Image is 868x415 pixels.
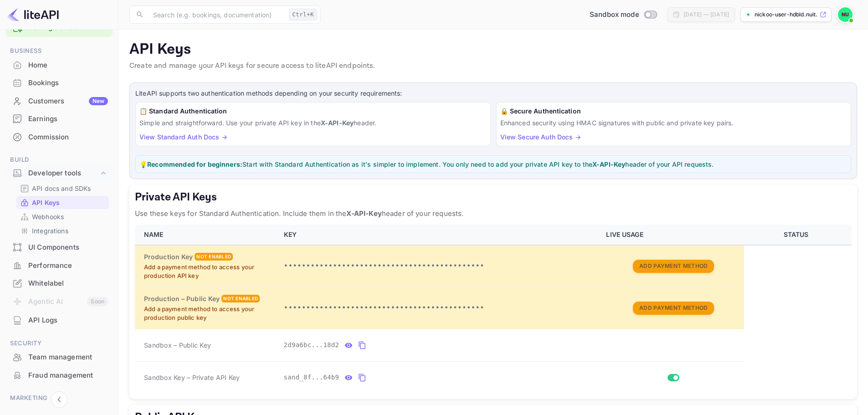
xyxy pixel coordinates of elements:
[16,210,109,223] div: Webhooks
[5,275,113,292] div: Whitelabel
[5,312,113,329] div: API Logs
[278,225,601,245] th: KEY
[129,61,857,72] p: Create and manage your API keys for secure access to liteAPI endpoints.
[32,184,91,193] p: API docs and SDKs
[28,132,108,143] div: Commission
[20,226,105,236] a: Integrations
[5,74,113,91] a: Bookings
[5,128,113,145] a: Commission
[284,302,596,313] p: •••••••••••••••••••••••••••••••••••••••••••••
[5,367,113,384] a: Fraud management
[633,303,714,311] a: Add Payment Method
[5,348,113,365] a: Team management
[28,168,99,179] div: Developer tools
[221,295,260,302] div: Not enabled
[16,182,109,195] div: API docs and SDKs
[195,253,233,261] div: Not enabled
[5,367,113,384] div: Fraud management
[500,106,847,116] h6: 🔒 Secure Authentication
[633,261,714,269] a: Add Payment Method
[139,118,487,128] p: Simple and straightforward. Use your private API key in the header.
[144,374,240,381] span: Sandbox Key – Private API Key
[28,370,108,381] div: Fraud management
[135,208,852,219] p: Use these keys for Standard Authentication. Include them in the header of your requests.
[5,338,113,348] span: Security
[5,155,113,165] span: Build
[5,56,113,73] a: Home
[755,10,818,19] p: nickoo-user-hdbld.nuit...
[144,340,211,350] span: Sandbox – Public Key
[5,46,113,56] span: Business
[147,160,242,168] strong: Recommended for beginners:
[5,257,113,274] a: Performance
[5,275,113,292] a: Whitelabel
[51,391,67,408] button: Collapse navigation
[89,97,108,105] div: New
[20,212,105,221] a: Webhooks
[5,128,113,146] div: Commission
[135,225,278,245] th: NAME
[5,165,113,181] div: Developer tools
[744,225,852,245] th: STATUS
[5,74,113,92] div: Bookings
[5,239,113,256] div: UI Components
[32,212,64,221] p: Webhooks
[586,10,660,20] div: Switch to Production mode
[5,393,113,403] span: Marketing
[838,7,853,22] img: Nickoo User
[28,78,108,88] div: Bookings
[28,114,108,124] div: Earnings
[284,340,339,350] span: 2d9a6bc...18d2
[5,56,113,74] div: Home
[139,106,487,116] h6: 📋 Standard Authentication
[284,261,596,272] p: •••••••••••••••••••••••••••••••••••••••••••••
[16,196,109,209] div: API Keys
[289,9,317,20] div: Ctrl+K
[144,305,273,323] p: Add a payment method to access your production public key
[28,278,108,289] div: Whitelabel
[144,252,193,262] h6: Production Key
[5,92,113,110] div: CustomersNew
[20,198,105,207] a: API Keys
[321,119,354,127] strong: X-API-Key
[683,10,729,19] div: [DATE] — [DATE]
[129,41,857,59] p: API Keys
[135,88,851,98] p: LiteAPI supports two authentication methods depending on your security requirements:
[32,226,68,236] p: Integrations
[144,294,220,304] h6: Production – Public Key
[16,224,109,237] div: Integrations
[592,160,625,168] strong: X-API-Key
[28,60,108,71] div: Home
[148,5,285,24] input: Search (e.g. bookings, documentation)
[5,312,113,328] a: API Logs
[5,110,113,127] a: Earnings
[135,190,852,205] h5: Private API Keys
[28,352,108,363] div: Team management
[601,225,744,245] th: LIVE USAGE
[139,133,227,141] a: View Standard Auth Docs →
[28,261,108,271] div: Performance
[32,198,60,207] p: API Keys
[139,159,847,169] p: 💡 Start with Standard Authentication as it's simpler to implement. You only need to add your priv...
[28,96,108,107] div: Customers
[633,260,714,273] button: Add Payment Method
[590,10,639,20] span: Sandbox mode
[135,225,852,394] table: private api keys table
[7,7,59,22] img: LiteAPI logo
[284,373,339,382] span: sand_8f...64b9
[5,239,113,256] a: UI Components
[633,302,714,315] button: Add Payment Method
[5,110,113,128] div: Earnings
[346,209,381,218] strong: X-API-Key
[5,257,113,275] div: Performance
[5,92,113,109] a: CustomersNew
[20,184,105,193] a: API docs and SDKs
[5,348,113,366] div: Team management
[28,242,108,253] div: UI Components
[28,315,108,326] div: API Logs
[500,118,847,128] p: Enhanced security using HMAC signatures with public and private key pairs.
[500,133,581,141] a: View Secure Auth Docs →
[144,263,273,281] p: Add a payment method to access your production API key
